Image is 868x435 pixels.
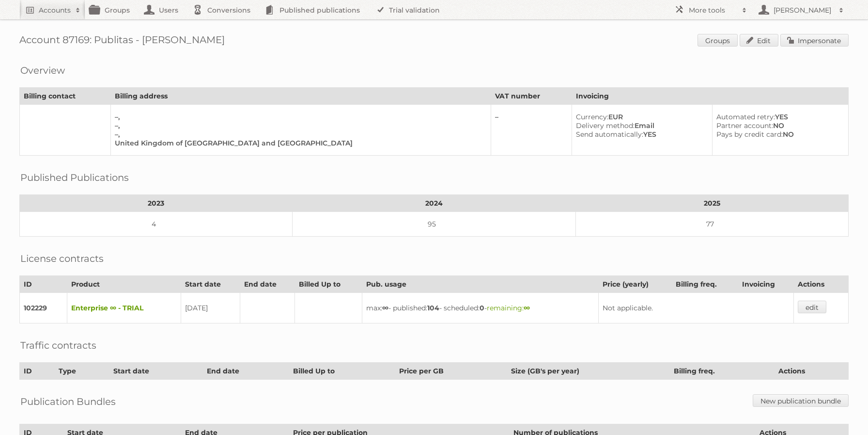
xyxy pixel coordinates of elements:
[20,212,293,237] td: 4
[491,88,572,105] th: VAT number
[576,195,849,212] th: 2025
[599,276,672,293] th: Price (yearly)
[480,304,484,312] strong: 0
[115,139,482,147] div: United Kingdom of [GEOGRAPHIC_DATA] and [GEOGRAPHIC_DATA]
[55,363,109,380] th: Type
[672,276,738,293] th: Billing freq.
[716,130,783,139] span: Pays by credit card:
[576,130,704,139] div: YES
[716,121,773,130] span: Partner account:
[181,276,240,293] th: Start date
[362,293,599,323] td: max: - published: - scheduled: -
[793,276,848,293] th: Actions
[181,293,240,323] td: [DATE]
[20,338,96,353] h2: Traffic contracts
[491,105,572,156] td: –
[576,121,635,130] span: Delivery method:
[753,394,849,407] a: New publication bundle
[292,195,575,212] th: 2024
[20,363,55,380] th: ID
[771,5,834,15] h2: [PERSON_NAME]
[295,276,362,293] th: Billed Up to
[798,301,826,313] a: edit
[487,304,530,312] span: remaining:
[20,170,129,185] h2: Published Publications
[292,212,575,237] td: 95
[716,121,840,130] div: NO
[572,88,848,105] th: Invoicing
[20,195,293,212] th: 2023
[780,34,849,47] a: Impersonate
[669,363,775,380] th: Billing freq.
[115,130,482,139] div: –,
[362,276,599,293] th: Pub. usage
[20,251,104,266] h2: License contracts
[20,88,111,105] th: Billing contact
[39,5,71,15] h2: Accounts
[576,130,643,139] span: Send automatically:
[19,34,849,48] h1: Account 87169: Publitas - [PERSON_NAME]
[576,121,704,130] div: Email
[289,363,395,380] th: Billed Up to
[395,363,507,380] th: Price per GB
[20,63,65,78] h2: Overview
[20,276,67,293] th: ID
[67,276,181,293] th: Product
[202,363,289,380] th: End date
[524,304,530,312] strong: ∞
[576,113,704,121] div: EUR
[115,121,482,130] div: –,
[697,34,738,47] a: Groups
[67,293,181,323] td: Enterprise ∞ - TRIAL
[20,394,116,409] h2: Publication Bundles
[111,88,491,105] th: Billing address
[109,363,202,380] th: Start date
[738,276,793,293] th: Invoicing
[115,113,482,121] div: –,
[507,363,669,380] th: Size (GB's per year)
[20,293,67,323] td: 102229
[576,113,608,121] span: Currency:
[775,363,849,380] th: Actions
[576,212,849,237] td: 77
[427,304,439,312] strong: 104
[599,293,793,323] td: Not applicable.
[716,113,775,121] span: Automated retry:
[240,276,295,293] th: End date
[689,5,737,15] h2: More tools
[716,130,840,139] div: NO
[716,113,840,121] div: YES
[740,34,778,47] a: Edit
[382,304,388,312] strong: ∞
